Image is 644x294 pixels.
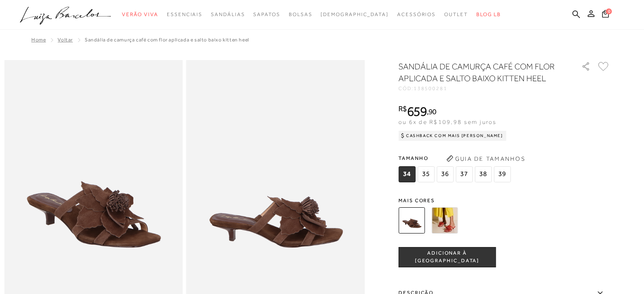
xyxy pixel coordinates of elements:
[427,108,437,115] i: ,
[397,11,436,17] span: Acessórios
[398,118,496,125] span: ou 6x de R$109,98 sem juros
[253,7,280,22] a: noSubCategoriesText
[398,207,425,234] img: SANDÁLIA DE CAMURÇA CAFÉ COM FLOR APLICADA E SALTO BAIXO KITTEN HEEL
[398,86,568,91] div: CÓD:
[289,7,312,22] a: noSubCategoriesText
[167,11,202,17] span: Essenciais
[444,11,468,17] span: Outlet
[398,166,415,182] span: 34
[475,166,492,182] span: 38
[321,11,389,17] span: [DEMOGRAPHIC_DATA]
[417,166,434,182] span: 35
[399,250,495,264] span: ADICIONAR À [GEOGRAPHIC_DATA]
[398,60,557,84] h1: SANDÁLIA DE CAMURÇA CAFÉ COM FLOR APLICADA E SALTO BAIXO KITTEN HEEL
[211,7,245,22] a: noSubCategoriesText
[211,11,245,17] span: Sandálias
[398,247,496,267] button: ADICIONAR À [GEOGRAPHIC_DATA]
[398,105,407,113] i: R$
[398,152,513,165] span: Tamanho
[122,7,158,22] a: noSubCategoriesText
[476,11,501,17] span: BLOG LB
[122,11,158,17] span: Verão Viva
[414,85,448,91] span: 138500281
[58,37,73,43] a: Voltar
[31,37,46,43] a: Home
[428,107,437,116] span: 90
[85,37,249,43] span: SANDÁLIA DE CAMURÇA CAFÉ COM FLOR APLICADA E SALTO BAIXO KITTEN HEEL
[600,9,611,21] button: 0
[444,7,468,22] a: noSubCategoriesText
[407,104,427,119] span: 659
[437,166,453,182] span: 36
[456,166,473,182] span: 37
[253,11,280,17] span: Sapatos
[476,7,501,22] a: BLOG LB
[398,198,610,203] span: Mais cores
[494,166,511,182] span: 39
[606,8,612,14] span: 0
[321,7,389,22] a: noSubCategoriesText
[431,207,458,234] img: SANDÁLIA DE CAMURÇA VERMELHO CAIENA COM FLOR APLICADA E SALTO BAIXO KITTEN HEEL
[167,7,202,22] a: noSubCategoriesText
[443,152,528,165] button: Guia de Tamanhos
[398,131,506,141] div: Cashback com Mais [PERSON_NAME]
[289,11,312,17] span: Bolsas
[397,7,436,22] a: noSubCategoriesText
